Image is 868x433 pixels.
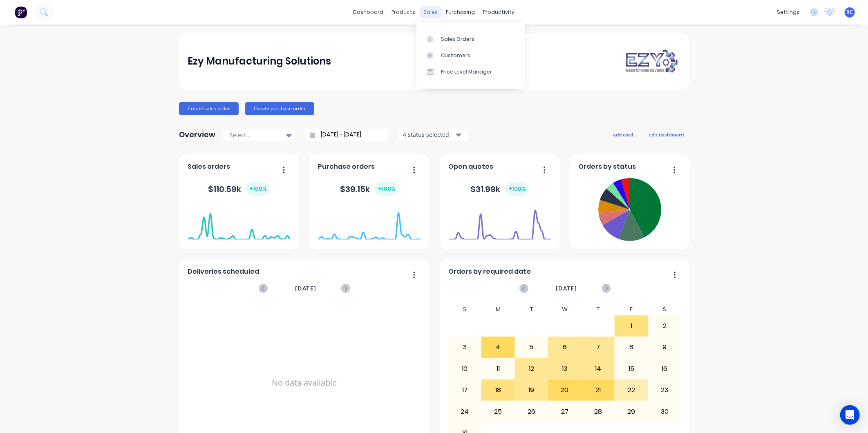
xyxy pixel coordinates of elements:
[318,162,375,172] span: Purchase orders
[615,316,648,336] div: 1
[420,6,442,18] div: sales
[442,6,479,18] div: purchasing
[15,6,27,18] img: Factory
[416,31,525,47] a: Sales Orders
[481,304,515,315] div: M
[515,304,548,315] div: T
[441,52,470,59] div: Customers
[208,182,270,196] div: $ 110.59k
[245,102,314,115] button: Create purchase order
[398,129,468,141] button: 4 status selected
[649,380,681,400] div: 23
[403,130,454,139] div: 4 status selected
[615,359,648,379] div: 15
[773,6,803,18] div: settings
[582,304,615,315] div: T
[482,380,515,400] div: 18
[623,48,680,74] img: Ezy Manufacturing Solutions
[482,401,515,422] div: 25
[582,337,615,357] div: 7
[448,304,482,315] div: S
[615,401,648,422] div: 29
[179,102,239,115] button: Create sales order
[449,267,531,277] span: Orders by required date
[179,127,215,143] div: Overview
[505,182,529,196] div: + 100 %
[482,337,515,357] div: 4
[295,284,316,293] span: [DATE]
[449,162,494,172] span: Open quotes
[479,6,519,18] div: productivity
[515,337,548,357] div: 5
[548,380,581,400] div: 20
[615,380,648,400] div: 22
[579,162,636,172] span: Orders by status
[548,304,582,315] div: W
[349,6,388,18] a: dashboard
[615,304,648,315] div: F
[246,182,270,196] div: + 100 %
[441,36,474,43] div: Sales Orders
[643,129,689,140] button: edit dashboard
[449,380,481,400] div: 17
[449,359,481,379] div: 10
[449,401,481,422] div: 24
[416,64,525,80] a: Price Level Manager
[582,359,615,379] div: 14
[482,359,515,379] div: 11
[375,182,399,196] div: + 100 %
[340,182,399,196] div: $ 39.15k
[548,401,581,422] div: 27
[582,401,615,422] div: 28
[548,337,581,357] div: 6
[449,337,481,357] div: 3
[649,337,681,357] div: 9
[840,405,860,425] div: Open Intercom Messenger
[648,304,682,315] div: S
[649,401,681,422] div: 30
[556,284,577,293] span: [DATE]
[608,129,638,140] button: add card
[188,162,230,172] span: Sales orders
[416,47,525,64] a: Customers
[515,359,548,379] div: 12
[582,380,615,400] div: 21
[615,337,648,357] div: 8
[470,182,529,196] div: $ 31.99k
[649,316,681,336] div: 2
[649,359,681,379] div: 16
[548,359,581,379] div: 13
[515,401,548,422] div: 26
[515,380,548,400] div: 19
[441,68,492,76] div: Price Level Manager
[188,53,331,69] div: Ezy Manufacturing Solutions
[847,9,853,16] span: RC
[388,6,420,18] div: products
